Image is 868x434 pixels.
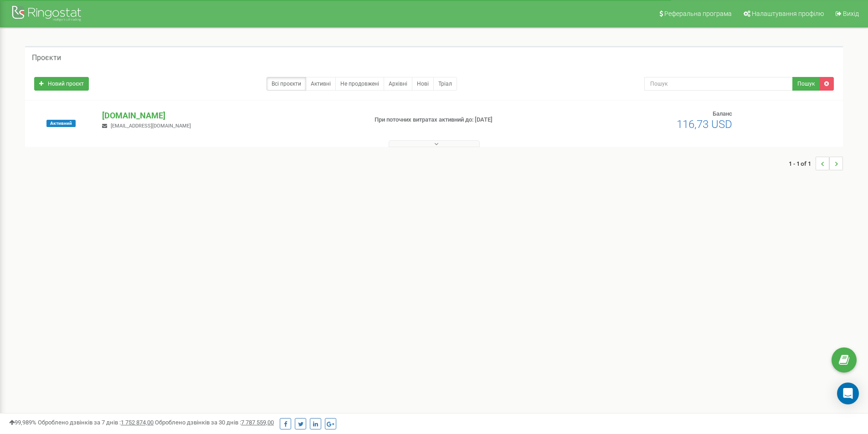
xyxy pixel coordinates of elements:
div: Open Intercom Messenger [837,383,859,404]
span: 99,989% [9,419,36,426]
h5: Проєкти [32,54,61,62]
span: 1 - 1 of 1 [789,157,816,170]
span: Реферальна програма [664,10,732,17]
span: Оброблено дзвінків за 30 днів : [155,419,274,426]
span: Оброблено дзвінків за 7 днів : [38,419,154,426]
nav: ... [789,148,843,179]
input: Пошук [644,77,793,91]
p: При поточних витратах активний до: [DATE] [375,116,564,124]
a: Новий проєкт [34,77,89,91]
a: Нові [412,77,434,91]
span: 116,73 USD [677,118,732,131]
a: Архівні [384,77,412,91]
u: 1 752 874,00 [121,419,154,426]
span: Активний [46,120,76,127]
span: Налаштування профілю [752,10,824,17]
u: 7 787 559,00 [241,419,274,426]
a: Всі проєкти [267,77,306,91]
button: Пошук [792,77,820,91]
a: Не продовжені [335,77,384,91]
span: [EMAIL_ADDRESS][DOMAIN_NAME] [111,123,191,129]
p: [DOMAIN_NAME] [102,110,360,122]
span: Баланс [713,110,732,117]
span: Вихід [843,10,859,17]
a: Активні [306,77,336,91]
a: Тріал [433,77,457,91]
